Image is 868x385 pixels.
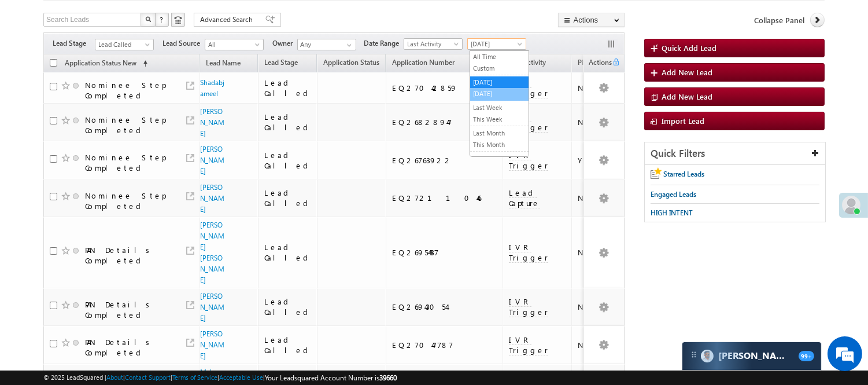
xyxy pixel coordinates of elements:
a: Contact Support [125,373,171,381]
a: Lead Name [200,57,246,72]
div: NULL [578,340,620,350]
a: Pitch for MF [572,56,621,71]
a: Application Status New (sorted ascending) [59,56,153,71]
a: Application Number [386,56,460,71]
input: Type to Search [297,39,356,50]
div: PAN Details Completed [85,245,172,266]
a: [DATE] [467,38,526,50]
div: Nominee Step Completed [85,152,172,173]
div: Lead Called [264,150,312,171]
a: Last Week [470,102,529,113]
ul: [DATE] [470,50,529,157]
a: Last Month [470,128,529,138]
div: EQ26954437 [392,247,497,258]
img: Search [145,16,151,22]
a: Application Status [317,56,385,71]
a: Lead Called [95,39,154,50]
span: Application Number [392,58,455,67]
span: © 2025 LeadSquared | | | | | [43,372,397,383]
div: Lead Called [264,296,312,317]
a: About [106,373,123,381]
div: carter-dragCarter[PERSON_NAME]99+ [682,342,822,371]
span: Actions [584,56,612,71]
div: EQ27042859 [392,83,497,93]
span: All [205,39,260,50]
em: Start Chat [157,300,210,316]
a: Lead Stage [258,56,304,71]
a: Last Year [470,153,529,164]
span: Lead Stage [53,38,95,49]
span: HIGH INTENT [651,208,693,217]
span: Your Leadsquared Account Number is [265,373,397,382]
span: IVR Trigger [509,150,548,171]
span: Lead Capture [509,188,540,208]
span: Date Range [364,38,404,49]
div: EQ27211046 [392,193,497,203]
span: [DATE] [468,39,523,49]
div: NULL [578,83,620,93]
a: Shadabjameel [200,78,224,98]
div: Lead Called [264,335,312,355]
div: PAN Details Completed [85,337,172,358]
span: Advanced Search [200,14,256,25]
div: NULL [578,302,620,312]
span: Starred Leads [663,170,704,178]
div: EQ27047787 [392,340,497,350]
a: All Time [470,52,529,62]
a: Show All Items [341,39,355,51]
textarea: Type your message and hit 'Enter' [15,107,211,291]
div: NULL [578,247,620,258]
div: EQ26943054 [392,302,497,312]
div: Lead Called [264,242,312,263]
div: NULL [578,193,620,203]
input: Check all records [50,59,57,67]
span: IVR Trigger [509,296,548,317]
a: Terms of Service [172,373,217,381]
span: Collapse Panel [754,15,804,25]
div: Minimize live chat window [190,6,217,34]
div: Chat with us now [60,61,194,76]
span: Pitch for MF [578,58,615,67]
a: Last Activity [404,38,463,50]
div: EQ26828947 [392,117,497,127]
a: [PERSON_NAME] [200,329,224,360]
div: Nominee Step Completed [85,190,172,211]
div: Nominee Step Completed [85,115,172,135]
span: Quick Add Lead [662,43,716,53]
a: [PERSON_NAME] [200,292,224,322]
div: Lead Called [264,78,312,98]
span: Lead Source [162,38,205,49]
a: [DATE] [470,77,529,87]
span: IVR Trigger [509,335,548,355]
span: Application Status New [65,58,136,67]
img: carter-drag [689,350,699,360]
a: Acceptable Use [219,373,263,381]
span: 99+ [799,351,814,361]
span: (sorted ascending) [138,59,147,68]
span: Owner [272,38,297,49]
button: ? [155,13,169,27]
a: [PERSON_NAME] [PERSON_NAME] [200,221,224,284]
span: Lead Called [95,39,150,50]
div: Lead Called [264,112,312,133]
div: PAN Details Completed [85,299,172,320]
a: Custom [470,63,529,74]
div: Yes_ALCP [578,155,620,166]
a: This Week [470,114,529,124]
a: All [205,39,264,50]
img: d_60004797649_company_0_60004797649 [20,61,49,76]
span: Add New Lead [662,67,712,77]
a: [PERSON_NAME] [200,145,224,175]
span: Last Activity [404,39,459,49]
a: [DATE] [470,89,529,99]
a: [PERSON_NAME] [200,183,224,214]
div: Lead Called [264,188,312,208]
span: Lead Stage [264,58,298,67]
a: This Month [470,140,529,150]
div: Nominee Step Completed [85,80,172,101]
span: Import Lead [662,116,704,126]
a: [PERSON_NAME] [200,107,224,138]
span: IVR Trigger [509,242,548,263]
button: Actions [558,13,625,27]
span: 39660 [379,373,397,382]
